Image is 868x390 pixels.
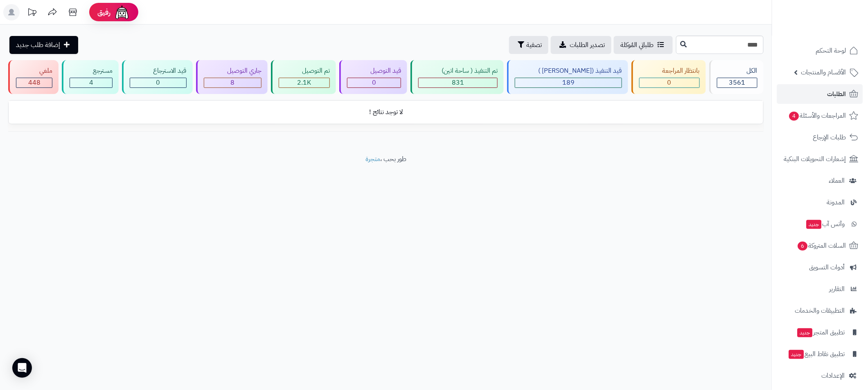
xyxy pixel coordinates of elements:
[798,328,813,337] span: جديد
[70,66,113,76] div: مسترجع
[16,40,60,50] span: إضافة طلب جديد
[70,78,112,87] div: 4
[827,88,846,100] span: الطلبات
[130,78,186,87] div: 0
[729,78,745,87] span: 3561
[570,40,605,50] span: تصدير الطلبات
[509,36,548,54] button: تصفية
[515,78,621,87] div: 189
[830,283,845,295] span: التقارير
[60,60,120,94] a: مسترجع 4
[28,78,41,87] span: 448
[16,66,52,76] div: ملغي
[16,78,52,87] div: 448
[97,7,110,17] span: رفيق
[338,60,409,94] a: قيد التوصيل 0
[777,171,863,191] a: العملاء
[89,78,93,87] span: 4
[809,262,845,273] span: أدوات التسويق
[777,149,863,169] a: إشعارات التحويلات البنكية
[22,4,42,22] a: تحديثات المنصة
[372,78,376,87] span: 0
[777,344,863,364] a: تطبيق نقاط البيعجديد
[347,78,401,87] div: 0
[777,279,863,299] a: التقارير
[9,36,78,54] a: إضافة طلب جديد
[797,327,845,338] span: تطبيق المتجر
[788,348,845,360] span: تطبيق نقاط البيع
[620,40,654,50] span: طلباتي المُوكلة
[777,41,863,61] a: لوحة التحكم
[505,60,629,94] a: قيد التنفيذ ([PERSON_NAME] ) 189
[279,66,330,76] div: تم التوصيل
[12,358,32,378] div: Open Intercom Messenger
[639,66,700,76] div: بانتظار المراجعة
[801,67,846,78] span: الأقسام والمنتجات
[777,84,863,104] a: الطلبات
[777,236,863,256] a: السلات المتروكة6
[777,258,863,277] a: أدوات التسويق
[827,197,845,208] span: المدونة
[777,128,863,147] a: طلبات الإرجاع
[777,193,863,212] a: المدونة
[717,66,758,76] div: الكل
[797,240,846,251] span: السلات المتروكة
[526,40,542,50] span: تصفية
[777,214,863,234] a: وآتس آبجديد
[789,350,804,359] span: جديد
[798,242,808,251] span: 6
[204,66,262,76] div: جاري التوصيل
[419,78,497,87] div: 831
[230,78,234,87] span: 8
[269,60,338,94] a: تم التوصيل 2.1K
[777,301,863,321] a: التطبيقات والخدمات
[789,112,799,121] span: 4
[297,78,311,87] span: 2.1K
[829,175,845,186] span: العملاء
[807,220,822,229] span: جديد
[806,218,845,230] span: وآتس آب
[777,323,863,342] a: تطبيق المتجرجديد
[551,36,611,54] a: تصدير الطلبات
[562,78,575,87] span: 189
[614,36,673,54] a: طلباتي المُوكلة
[667,78,672,87] span: 0
[816,45,846,56] span: لوحة التحكم
[418,66,498,76] div: تم التنفيذ ( ساحة اتين)
[114,4,130,20] img: ai-face.png
[777,106,863,126] a: المراجعات والأسئلة4
[452,78,464,87] span: 831
[347,66,401,76] div: قيد التوصيل
[822,370,845,381] span: الإعدادات
[7,60,60,94] a: ملغي 448
[9,101,763,123] td: لا توجد نتائج !
[795,305,845,316] span: التطبيقات والخدمات
[630,60,708,94] a: بانتظار المراجعة 0
[120,60,194,94] a: قيد الاسترجاع 0
[130,66,186,76] div: قيد الاسترجاع
[365,154,380,164] a: متجرة
[789,110,846,121] span: المراجعات والأسئلة
[194,60,269,94] a: جاري التوصيل 8
[204,78,261,87] div: 8
[640,78,699,87] div: 0
[708,60,765,94] a: الكل3561
[777,366,863,386] a: الإعدادات
[813,132,846,143] span: طلبات الإرجاع
[784,153,846,165] span: إشعارات التحويلات البنكية
[279,78,329,87] div: 2081
[156,78,160,87] span: 0
[515,66,622,76] div: قيد التنفيذ ([PERSON_NAME] )
[409,60,505,94] a: تم التنفيذ ( ساحة اتين) 831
